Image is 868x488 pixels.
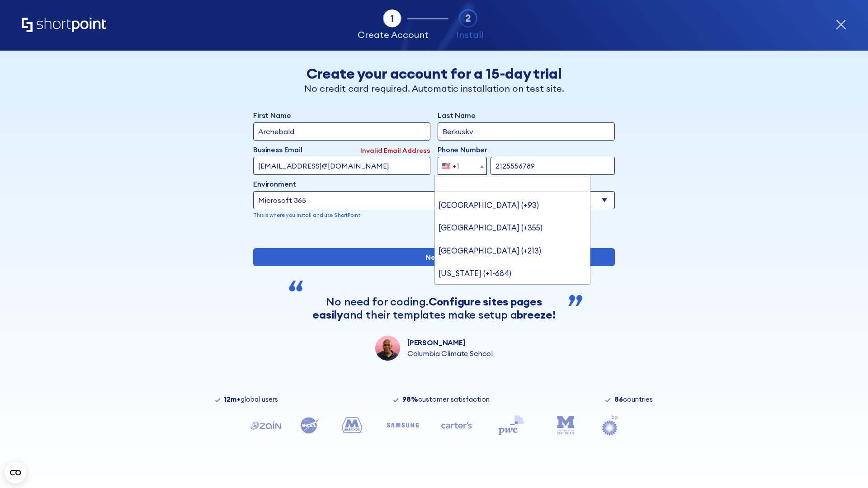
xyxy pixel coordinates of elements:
li: [GEOGRAPHIC_DATA] (+93) [435,194,590,216]
li: [US_STATE] (+1-684) [435,262,590,285]
li: [GEOGRAPHIC_DATA] (+213) [435,239,590,262]
li: [GEOGRAPHIC_DATA] (+355) [435,216,590,239]
button: Open CMP widget [5,462,26,483]
input: Search [437,177,589,192]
